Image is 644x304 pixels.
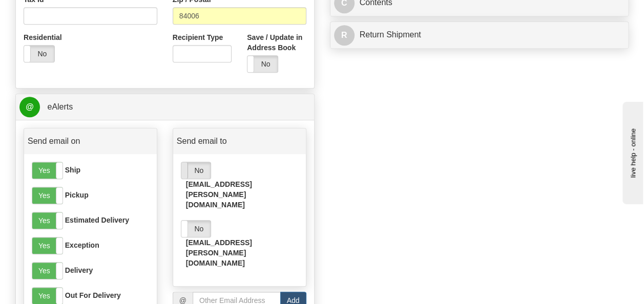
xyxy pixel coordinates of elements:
[19,97,310,118] a: @ eAlerts
[32,263,63,279] label: Yes
[32,212,63,229] label: Yes
[65,265,93,275] label: Delivery
[24,32,58,42] label: Residential
[177,131,302,151] a: Send email to
[65,240,99,250] label: Exception
[173,32,223,42] label: Recipient Type
[28,131,153,151] a: Send email on
[65,165,80,175] label: Ship
[32,288,63,304] label: Yes
[247,56,278,72] label: No
[247,32,306,53] label: Save / Update in Address Book
[620,100,643,204] iframe: chat widget
[334,25,355,46] span: R
[334,25,625,46] a: RReturn Shipment
[181,221,211,237] label: No
[186,179,298,210] label: [EMAIL_ADDRESS][PERSON_NAME][DOMAIN_NAME]
[19,97,40,117] span: @
[32,162,63,179] label: Yes
[65,190,89,200] label: Pickup
[32,187,63,204] label: Yes
[24,46,54,62] label: No
[32,237,63,254] label: Yes
[65,290,121,300] label: Out For Delivery
[8,9,95,16] div: live help - online
[47,102,73,111] span: eAlerts
[65,215,129,225] label: Estimated Delivery
[186,237,298,268] label: [EMAIL_ADDRESS][PERSON_NAME][DOMAIN_NAME]
[181,162,211,179] label: No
